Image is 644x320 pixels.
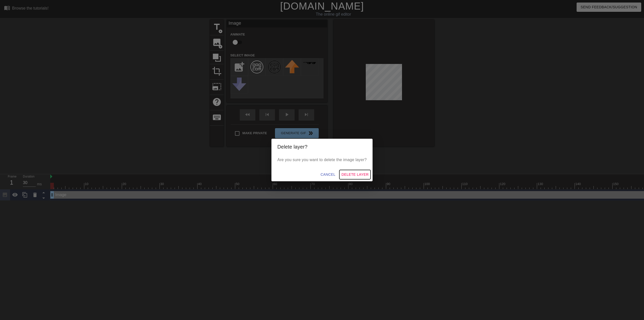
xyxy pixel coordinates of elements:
[341,171,369,178] span: Delete Layer
[320,171,335,178] span: Cancel
[277,157,367,163] p: Are you sure you want to delete the image layer?
[277,143,367,151] h2: Delete layer?
[339,170,371,179] button: Delete Layer
[318,170,337,179] button: Cancel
